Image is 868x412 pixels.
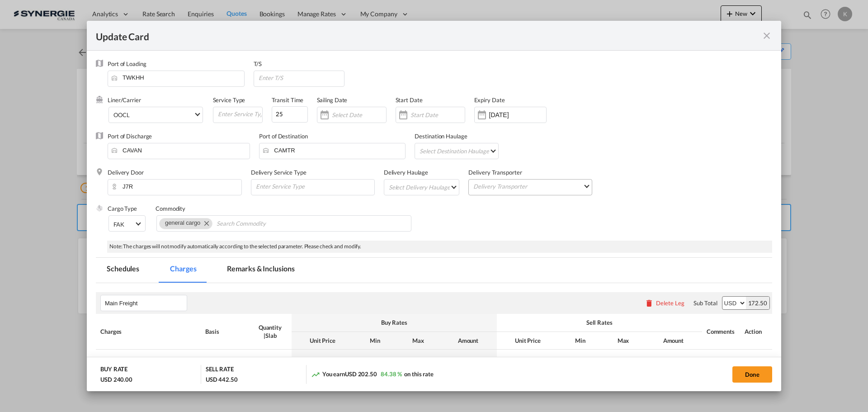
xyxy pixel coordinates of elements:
input: 0 [272,106,308,123]
label: Sailing Date [317,96,348,104]
input: Expiry Date [489,111,546,118]
label: Commodity [156,205,185,212]
div: USD 240.00 [100,375,132,384]
input: Enter Delivery Door [112,180,241,193]
div: Note: The charges will not modify automatically according to the selected parameter. Please check... [107,241,772,253]
th: Unit Price [497,332,559,350]
div: Update Card [96,30,761,41]
input: Search Commodity [217,217,299,231]
div: Charges [100,327,196,336]
div: Delete Leg [656,299,684,307]
label: Port of Discharge [108,133,152,140]
label: Port of Destination [259,133,307,140]
div: OOCL [113,111,130,118]
th: Action [740,314,772,349]
div: USD 442.50 [206,375,238,384]
md-select: Select Liner: OOCL [108,107,203,123]
input: Start Date [410,111,465,118]
md-tab-item: Remarks & Inclusions [216,258,305,283]
label: Delivery Transporter [468,169,522,176]
input: Leg Name [105,296,187,310]
label: Transit Time [272,96,304,104]
div: SELL RATE [206,365,234,375]
div: Quantity | Slab [253,323,287,340]
label: Start Date [396,96,423,104]
span: general cargo [165,219,200,226]
md-pagination-wrapper: Use the left and right arrow keys to navigate between tabs [96,258,314,283]
span: 84.38 % [381,370,402,378]
input: Enter T/S [258,71,344,85]
th: Amount [645,332,702,350]
label: Cargo Type [108,205,137,212]
th: Comments [702,314,740,349]
div: BUY RATE [100,365,127,375]
span: USD 202.50 [345,370,377,378]
input: Enter Service Type [217,107,262,121]
div: Sell Rates [501,318,698,327]
th: Min [559,332,602,350]
md-chips-wrap: Chips container. Use arrow keys to select chips. [156,215,411,232]
label: Destination Haulage [415,133,467,140]
input: Enter Port of Destination [264,143,405,157]
md-select: Select Delivery Haulage [388,180,459,194]
label: Delivery Haulage [384,169,428,176]
div: general cargo. Press delete to remove this chip. [165,218,202,227]
input: Enter Port of Discharge [112,143,250,157]
div: Buy Rates [296,318,492,327]
button: Delete Leg [645,299,684,307]
md-select: Select Cargo type: FAK [108,215,146,232]
div: Sub Total [693,299,717,307]
button: Remove general cargo [198,218,212,227]
button: Done [732,366,772,383]
th: Amount [439,332,497,350]
th: Max [396,332,439,350]
label: Expiry Date [474,96,505,104]
th: Unit Price [292,332,354,350]
md-tab-item: Charges [159,258,207,283]
md-tab-item: Schedules [96,258,150,283]
md-select: Delivery Transporter [472,180,592,193]
label: Port of Loading [108,60,146,67]
th: Min [354,332,396,350]
md-icon: icon-close fg-AAA8AD m-0 pointer [761,30,772,41]
div: Basis [205,327,244,336]
label: Liner/Carrier [108,96,141,104]
md-icon: icon-delete [645,298,654,308]
label: T/S [254,60,262,67]
md-dialog: Update CardPort of ... [87,21,781,392]
md-select: Select Destination Haulage [419,143,498,158]
img: cargo.png [96,204,103,212]
label: Delivery Door [108,169,144,176]
label: Service Type [213,96,245,104]
md-icon: icon-trending-up [311,370,320,379]
div: FAK [113,221,124,228]
input: Enter Service Type [255,180,374,193]
th: Max [602,332,645,350]
input: Enter Port of Loading [112,71,244,85]
div: 172.50 [746,297,769,309]
label: Delivery Service Type [251,169,307,176]
input: Select Date [332,111,386,118]
div: You earn on this rate [311,370,434,379]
